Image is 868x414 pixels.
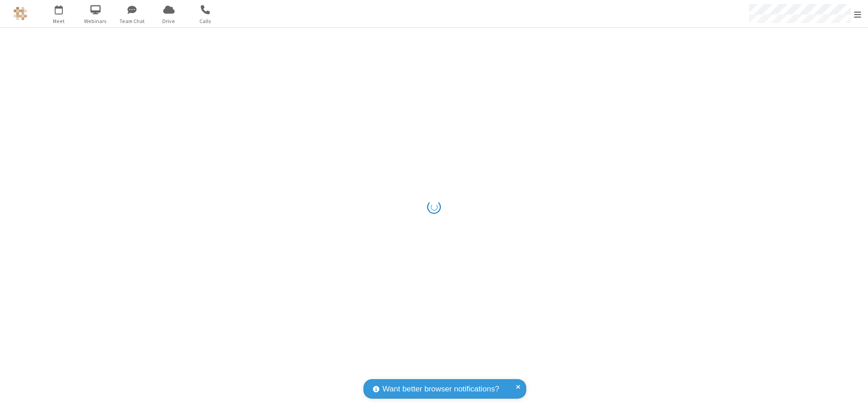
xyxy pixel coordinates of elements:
[79,17,113,25] span: Webinars
[14,7,27,20] img: QA Selenium DO NOT DELETE OR CHANGE
[42,17,76,25] span: Meet
[115,17,149,25] span: Team Chat
[382,383,499,395] span: Want better browser notifications?
[152,17,186,25] span: Drive
[189,17,222,25] span: Calls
